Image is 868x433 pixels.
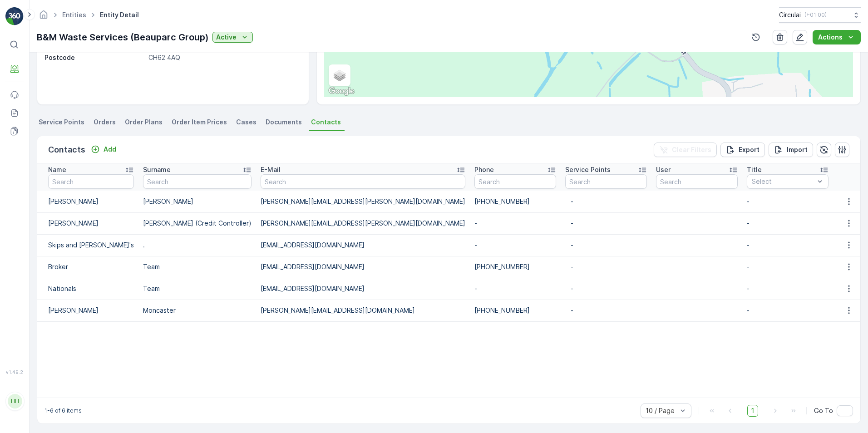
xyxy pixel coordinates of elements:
span: Orders [94,118,116,127]
td: [PERSON_NAME] [138,191,256,212]
span: Contacts [311,118,341,127]
p: Actions [818,33,843,42]
td: - [742,256,833,278]
p: B&M Waste Services (Beauparc Group) [37,30,209,44]
span: Order Item Prices [172,118,227,127]
span: 1 [747,405,758,417]
td: Team [138,256,256,278]
td: - [742,234,833,256]
p: Service Points [565,165,611,174]
p: - [571,219,641,228]
button: Import [769,143,813,157]
p: - [571,241,641,250]
p: Import [787,145,808,154]
p: Name [48,165,66,174]
input: Search [474,174,556,189]
p: - [571,284,641,293]
td: - [742,212,833,234]
p: Title [747,165,762,174]
td: [PERSON_NAME][EMAIL_ADDRESS][DOMAIN_NAME] [256,300,470,321]
input: Search [656,174,738,189]
td: Moncaster [138,300,256,321]
button: HH [5,377,24,426]
p: - [571,262,641,271]
td: - [470,234,561,256]
p: 1-6 of 6 items [44,407,82,414]
span: Go To [814,406,833,415]
p: - [571,306,641,315]
td: Team [138,278,256,300]
p: Postcode [44,53,145,62]
button: Clear Filters [654,143,717,157]
p: Active [216,33,237,42]
span: v 1.49.2 [5,369,24,375]
input: Search [565,174,647,189]
a: Layers [330,65,350,85]
td: [PERSON_NAME][EMAIL_ADDRESS][PERSON_NAME][DOMAIN_NAME] [256,212,470,234]
p: Select [752,177,814,186]
img: Google [326,85,356,97]
td: . [138,234,256,256]
p: Contacts [48,143,85,156]
td: - [742,278,833,300]
td: [EMAIL_ADDRESS][DOMAIN_NAME] [256,256,470,278]
button: Active [212,32,253,43]
p: CH62 4AQ [148,53,299,62]
td: [PERSON_NAME] [37,191,138,212]
p: Add [104,145,116,154]
p: Surname [143,165,171,174]
span: Service Points [39,118,84,127]
p: Clear Filters [672,145,711,154]
td: - [470,278,561,300]
input: Search [143,174,252,189]
td: [PERSON_NAME] (Credit Controller) [138,212,256,234]
span: Documents [266,118,302,127]
td: [PHONE_NUMBER] [470,191,561,212]
p: ( +01:00 ) [804,11,827,19]
button: Actions [813,30,861,44]
p: Phone [474,165,494,174]
input: Search [261,174,465,189]
td: Nationals [37,278,138,300]
a: Open this area in Google Maps (opens a new window) [326,85,356,97]
div: HH [8,394,22,408]
p: E-Mail [261,165,281,174]
td: [PERSON_NAME] [37,300,138,321]
td: [EMAIL_ADDRESS][DOMAIN_NAME] [256,278,470,300]
span: Order Plans [125,118,163,127]
td: - [470,212,561,234]
p: Circulai [779,10,801,20]
span: Entity Detail [98,10,141,20]
td: [PHONE_NUMBER] [470,256,561,278]
button: Circulai(+01:00) [779,7,861,23]
td: [PERSON_NAME] [37,212,138,234]
td: - [742,191,833,212]
p: Export [739,145,759,154]
img: logo [5,7,24,25]
button: Export [720,143,765,157]
p: - [571,197,641,206]
span: Cases [236,118,256,127]
a: Homepage [39,13,49,21]
td: - [742,300,833,321]
a: Entities [62,11,86,19]
button: Add [87,144,120,155]
td: [EMAIL_ADDRESS][DOMAIN_NAME] [256,234,470,256]
p: User [656,165,671,174]
td: [PERSON_NAME][EMAIL_ADDRESS][PERSON_NAME][DOMAIN_NAME] [256,191,470,212]
input: Search [48,174,134,189]
td: [PHONE_NUMBER] [470,300,561,321]
td: Skips and [PERSON_NAME]'s [37,234,138,256]
td: Broker [37,256,138,278]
